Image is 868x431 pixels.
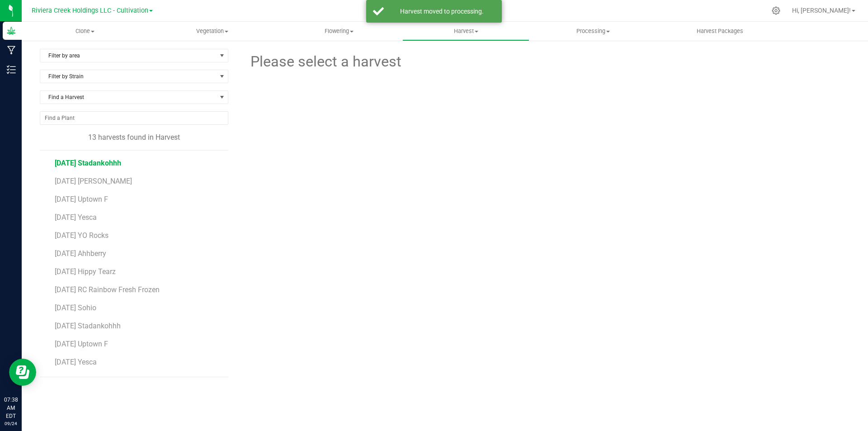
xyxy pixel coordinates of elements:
[770,6,782,15] div: Manage settings
[55,195,108,204] span: [DATE] Uptown F
[403,27,529,35] span: Harvest
[40,91,217,104] span: Find a Harvest
[55,358,97,366] span: [DATE] Yesca
[656,22,783,41] a: Harvest Packages
[402,22,529,41] a: Harvest
[55,267,116,276] span: [DATE] Hippy Tearz
[529,22,656,41] a: Processing
[55,177,132,185] span: [DATE] [PERSON_NAME]
[55,159,121,167] span: [DATE] Stadankohhh
[149,22,276,41] a: Vegetation
[55,249,106,258] span: [DATE] Ahhberry
[389,7,495,16] div: Harvest moved to processing.
[4,396,18,420] p: 07:38 AM EDT
[276,22,403,41] a: Flowering
[55,285,160,294] span: [DATE] RC Rainbow Fresh Frozen
[22,22,149,41] a: Clone
[684,27,755,35] span: Harvest Packages
[55,376,108,384] span: [DATE] YO Rocks
[22,27,149,35] span: Clone
[7,26,16,35] inline-svg: Grow
[40,112,228,124] input: NO DATA FOUND
[40,70,217,83] span: Filter by Strain
[32,7,148,14] span: Riviera Creek Holdings LLC - Cultivation
[149,27,275,35] span: Vegetation
[7,46,16,55] inline-svg: Manufacturing
[55,322,121,330] span: [DATE] Stadankohhh
[217,49,228,62] span: select
[55,231,108,240] span: [DATE] YO Rocks
[530,27,656,35] span: Processing
[276,27,402,35] span: Flowering
[792,7,851,14] span: Hi, [PERSON_NAME]!
[9,359,36,386] iframe: Resource center
[55,303,96,312] span: [DATE] Sohio
[55,213,97,222] span: [DATE] Yesca
[7,65,16,74] inline-svg: Inventory
[4,420,18,427] p: 09/24
[249,51,401,73] span: Please select a harvest
[40,132,228,143] div: 13 harvests found in Harvest
[55,340,108,348] span: [DATE] Uptown F
[40,49,217,62] span: Filter by area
